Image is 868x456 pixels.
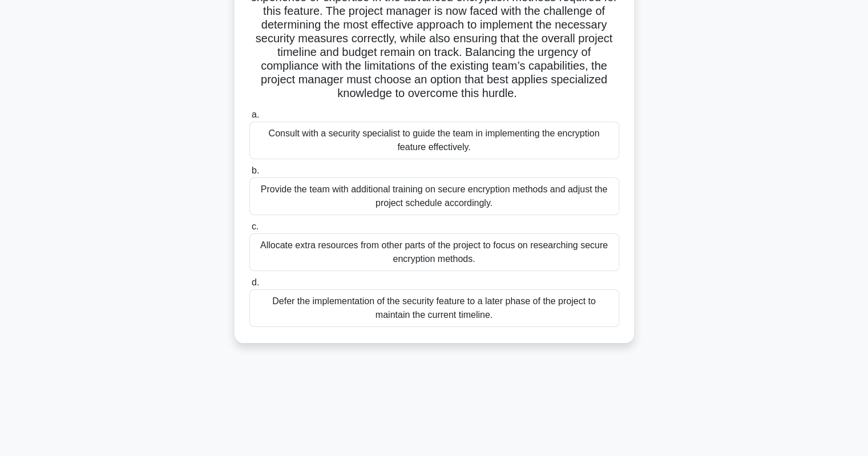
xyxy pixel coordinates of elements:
[252,277,259,287] span: d.
[249,122,619,159] div: Consult with a security specialist to guide the team in implementing the encryption feature effec...
[252,221,259,231] span: c.
[252,110,259,119] span: a.
[252,166,259,175] span: b.
[249,177,619,215] div: Provide the team with additional training on secure encryption methods and adjust the project sch...
[249,289,619,327] div: Defer the implementation of the security feature to a later phase of the project to maintain the ...
[249,233,619,271] div: Allocate extra resources from other parts of the project to focus on researching secure encryptio...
